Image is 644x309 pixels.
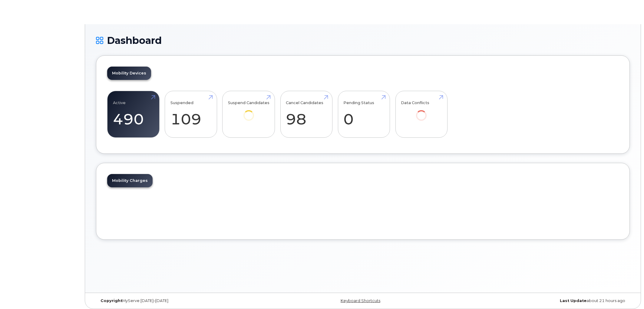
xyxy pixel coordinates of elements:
[452,298,630,303] div: about 21 hours ago
[286,94,327,134] a: Cancel Candidates 98
[96,298,274,303] div: MyServe [DATE]–[DATE]
[101,298,122,303] strong: Copyright
[96,35,630,46] h1: Dashboard
[107,174,153,187] a: Mobility Charges
[401,94,442,129] a: Data Conflicts
[341,298,380,303] a: Keyboard Shortcuts
[170,94,211,134] a: Suspended 109
[228,94,269,129] a: Suspend Candidates
[107,67,151,80] a: Mobility Devices
[113,94,154,134] a: Active 490
[560,298,586,303] strong: Last Update
[343,94,384,134] a: Pending Status 0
